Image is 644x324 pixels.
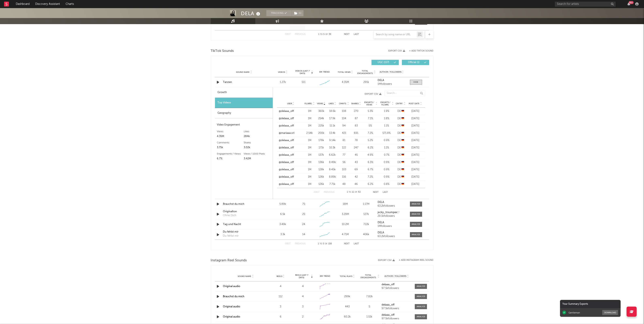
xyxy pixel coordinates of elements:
[217,145,244,150] div: 3.75k
[302,80,306,84] div: 511
[351,102,359,105] span: Shares
[351,117,361,121] div: 87
[363,117,378,121] div: 7.1 %
[317,160,326,164] div: 136k
[293,295,313,299] div: 4
[217,129,244,134] div: Views
[338,71,350,73] span: Total Views
[382,304,412,306] a: delaaa_off
[244,129,271,134] div: Likes
[382,304,394,306] strong: delaaa_off
[217,134,244,139] div: 4.35M
[349,191,351,193] span: to
[354,243,359,245] button: Last
[363,168,378,172] div: 6.7 %
[363,131,378,135] div: 7.2 %
[279,160,294,164] a: @delaaa_off
[385,90,425,96] input: Search...
[371,60,399,65] button: UGC(157)
[329,102,334,105] span: Likes
[389,50,405,52] button: Export CSV
[277,275,282,278] span: Reels
[378,201,406,204] a: DELA
[380,117,394,121] div: 1.8 %
[357,212,376,216] div: 127k
[293,284,313,289] div: 4
[363,160,378,164] div: 6.3 %
[270,315,291,319] div: 6
[302,212,305,216] div: 25
[380,124,394,128] div: 1.1 %
[396,117,406,121] div: DE
[317,146,326,150] div: 171k
[357,70,373,75] span: Total Engagements
[363,153,378,157] div: 4.9 %
[401,183,404,186] span: 🇩🇪
[328,131,337,135] div: 13.4k
[555,2,616,7] input: Search for artists
[380,182,394,186] div: 0.8 %
[314,241,336,246] div: 1 5 158
[351,160,361,164] div: 43
[401,110,404,113] span: 🇩🇪
[408,168,423,172] div: [DATE]
[396,153,406,157] div: DE
[295,243,306,245] button: Previous
[223,80,265,84] a: Tanzen
[328,146,337,150] div: 10.3k
[279,175,294,179] a: @delaaa_off
[378,205,406,207] div: 63.2k followers
[401,161,404,164] span: 🇩🇪
[305,124,315,128] div: 1M
[270,295,291,299] div: 112
[363,109,378,113] div: 5.3 %
[279,109,294,113] a: @delaaa_off
[317,117,326,121] div: 254k
[401,154,404,156] span: 🇩🇪
[279,153,294,157] a: @delaaa_off
[378,221,406,224] a: DELA
[305,182,315,186] div: 1M
[223,210,265,214] a: Originalton
[223,202,265,206] div: Brauchst du mich
[373,191,379,193] button: Next
[337,295,357,299] div: 299k
[396,175,406,179] div: DE
[378,211,406,214] a: jxcky_trxumpex♡
[602,310,618,315] button: Download
[223,234,239,238] div: Du fehlst mir
[339,124,349,128] div: 94
[223,222,265,226] a: Tag und Nacht
[302,202,305,206] div: 75
[305,146,315,150] div: 1M
[328,168,337,172] div: 8.45k
[337,315,357,319] div: 60.2k
[317,168,326,172] div: 128k
[274,212,292,216] div: 6.5k
[401,168,404,171] span: 🇩🇪
[357,233,376,237] div: 406k
[568,311,580,314] div: Gentleman
[215,87,273,98] div: Growth
[380,168,394,172] div: 0.9 %
[317,102,323,105] span: Views
[328,182,337,186] div: 7.71k
[380,101,391,106] span: Engmts / Fllwrs.
[270,305,291,309] div: 3
[244,140,271,145] div: Shares
[302,222,305,226] div: 24
[317,124,326,128] div: 225k
[408,124,423,128] div: [DATE]
[279,138,294,143] a: @delaaa_off
[285,243,291,245] button: First
[236,71,250,73] span: Sound Name
[317,153,326,157] div: 137k
[404,61,423,64] span: Official ( 1 )
[382,287,412,290] div: 97.5k followers
[223,295,245,298] a: Brauchst du mich
[223,315,240,318] a: Original audio
[374,33,417,36] input: Search by song name or URL
[378,79,384,82] strong: DELA
[279,146,294,150] a: @delaaa_off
